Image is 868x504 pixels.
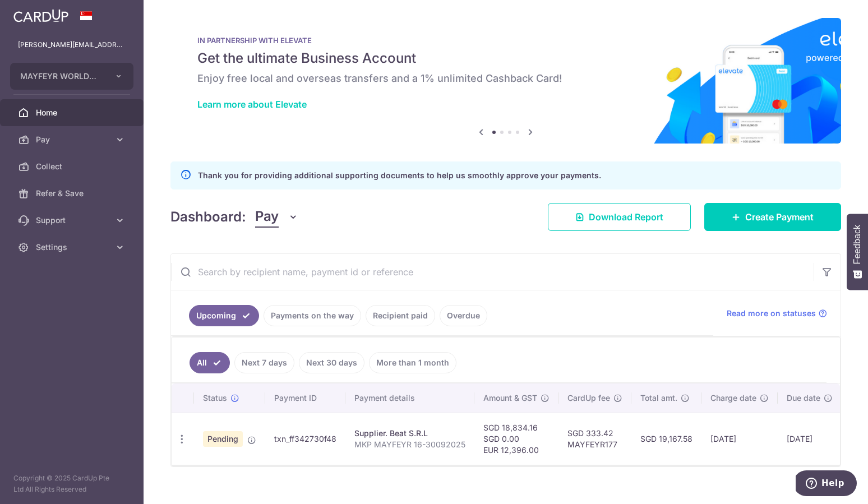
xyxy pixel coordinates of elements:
[778,413,842,465] td: [DATE]
[852,225,862,264] span: Feedback
[631,413,701,465] td: SGD 19,167.58
[299,352,364,373] a: Next 30 days
[474,413,558,465] td: SGD 18,834.16 SGD 0.00 EUR 12,396.00
[589,210,663,224] span: Download Report
[727,308,827,319] a: Read more on statuses
[787,392,820,404] span: Due date
[170,18,841,144] img: Renovation banner
[203,431,243,447] span: Pending
[745,210,814,224] span: Create Payment
[197,36,814,45] p: IN PARTNERSHIP WITH ELEVATE
[567,392,610,404] span: CardUp fee
[558,413,631,465] td: SGD 333.42 MAYFEYR177
[20,71,103,82] span: MAYFEYR WORLDWIDE PTE. LTD.
[197,49,814,67] h5: Get the ultimate Business Account
[36,134,110,145] span: Pay
[36,107,110,118] span: Home
[354,439,465,450] p: MKP MAYFEYR 16-30092025
[197,72,814,85] h6: Enjoy free local and overseas transfers and a 1% unlimited Cashback Card!
[727,308,816,319] span: Read more on statuses
[796,470,857,498] iframe: Opens a widget where you can find more information
[13,9,68,22] img: CardUp
[234,352,294,373] a: Next 7 days
[704,203,841,231] a: Create Payment
[265,383,345,413] th: Payment ID
[255,206,279,228] span: Pay
[255,206,298,228] button: Pay
[18,39,126,50] p: [PERSON_NAME][EMAIL_ADDRESS][DOMAIN_NAME]
[640,392,677,404] span: Total amt.
[171,254,814,290] input: Search by recipient name, payment id or reference
[366,305,435,326] a: Recipient paid
[847,214,868,290] button: Feedback - Show survey
[36,161,110,172] span: Collect
[701,413,778,465] td: [DATE]
[36,242,110,253] span: Settings
[189,305,259,326] a: Upcoming
[483,392,537,404] span: Amount & GST
[264,305,361,326] a: Payments on the way
[345,383,474,413] th: Payment details
[170,207,246,227] h4: Dashboard:
[548,203,691,231] a: Download Report
[198,169,601,182] p: Thank you for providing additional supporting documents to help us smoothly approve your payments.
[10,63,133,90] button: MAYFEYR WORLDWIDE PTE. LTD.
[369,352,456,373] a: More than 1 month
[203,392,227,404] span: Status
[36,215,110,226] span: Support
[36,188,110,199] span: Refer & Save
[197,99,307,110] a: Learn more about Elevate
[354,428,465,439] div: Supplier. Beat S.R.L
[710,392,756,404] span: Charge date
[265,413,345,465] td: txn_ff342730f48
[190,352,230,373] a: All
[440,305,487,326] a: Overdue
